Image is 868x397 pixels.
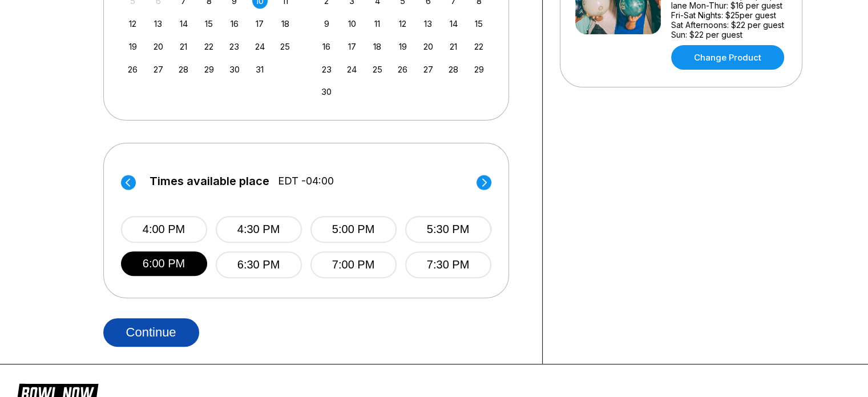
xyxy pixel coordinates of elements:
[319,62,334,77] div: Choose Sunday, November 23rd, 2025
[310,251,397,278] button: 7:00 PM
[121,216,207,243] button: 4:00 PM
[125,62,140,77] div: Choose Sunday, October 26th, 2025
[277,39,293,54] div: Choose Saturday, October 25th, 2025
[121,251,207,276] button: 6:00 PM
[125,16,140,31] div: Choose Sunday, October 12th, 2025
[421,16,436,31] div: Choose Thursday, November 13th, 2025
[201,39,217,54] div: Choose Wednesday, October 22nd, 2025
[252,62,268,77] div: Choose Friday, October 31st, 2025
[405,251,491,278] button: 7:30 PM
[344,39,360,54] div: Choose Monday, November 17th, 2025
[227,16,242,31] div: Choose Thursday, October 16th, 2025
[395,62,410,77] div: Choose Wednesday, November 26th, 2025
[370,39,385,54] div: Choose Tuesday, November 18th, 2025
[421,39,436,54] div: Choose Thursday, November 20th, 2025
[395,39,410,54] div: Choose Wednesday, November 19th, 2025
[151,39,166,54] div: Choose Monday, October 20th, 2025
[471,62,487,77] div: Choose Saturday, November 29th, 2025
[446,16,461,31] div: Choose Friday, November 14th, 2025
[151,62,166,77] div: Choose Monday, October 27th, 2025
[421,62,436,77] div: Choose Thursday, November 27th, 2025
[252,16,268,31] div: Choose Friday, October 17th, 2025
[150,175,269,187] span: Times available place
[344,16,360,31] div: Choose Monday, November 10th, 2025
[395,16,410,31] div: Choose Wednesday, November 12th, 2025
[277,16,293,31] div: Choose Saturday, October 18th, 2025
[176,16,191,31] div: Choose Tuesday, October 14th, 2025
[319,84,334,99] div: Choose Sunday, November 30th, 2025
[671,45,784,70] a: Change Product
[446,62,461,77] div: Choose Friday, November 28th, 2025
[252,39,268,54] div: Choose Friday, October 24th, 2025
[344,62,360,77] div: Choose Monday, November 24th, 2025
[446,39,461,54] div: Choose Friday, November 21st, 2025
[471,16,487,31] div: Choose Saturday, November 15th, 2025
[310,216,397,243] button: 5:00 PM
[370,62,385,77] div: Choose Tuesday, November 25th, 2025
[201,62,217,77] div: Choose Wednesday, October 29th, 2025
[125,39,140,54] div: Choose Sunday, October 19th, 2025
[103,318,199,347] button: Continue
[176,39,191,54] div: Choose Tuesday, October 21st, 2025
[201,16,217,31] div: Choose Wednesday, October 15th, 2025
[151,16,166,31] div: Choose Monday, October 13th, 2025
[227,62,242,77] div: Choose Thursday, October 30th, 2025
[176,62,191,77] div: Choose Tuesday, October 28th, 2025
[216,216,302,243] button: 4:30 PM
[319,16,334,31] div: Choose Sunday, November 9th, 2025
[319,39,334,54] div: Choose Sunday, November 16th, 2025
[370,16,385,31] div: Choose Tuesday, November 11th, 2025
[227,39,242,54] div: Choose Thursday, October 23rd, 2025
[471,39,487,54] div: Choose Saturday, November 22nd, 2025
[216,251,302,278] button: 6:30 PM
[278,175,334,187] span: EDT -04:00
[405,216,491,243] button: 5:30 PM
